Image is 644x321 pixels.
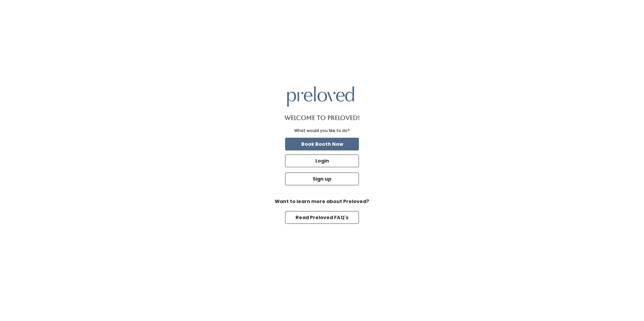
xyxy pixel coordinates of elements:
a: Sign up [284,171,360,187]
a: Login [284,153,360,169]
div: What would you like to do? [294,128,350,134]
img: preloved logo [287,86,354,106]
h6: Want to learn more about Preloved? [272,199,372,204]
button: Book Booth Now [285,138,359,150]
h1: Welcome to Preloved! [284,115,360,121]
button: Login [285,154,359,167]
button: Sign up [285,173,359,185]
button: Read Preloved FAQ's [285,211,359,224]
